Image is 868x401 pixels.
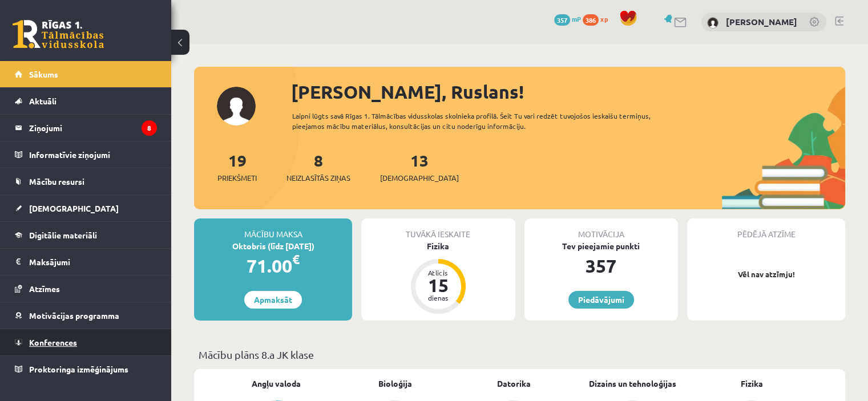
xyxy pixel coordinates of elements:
div: dienas [421,294,455,301]
a: Sākums [15,61,157,87]
a: 357 mP [554,14,581,23]
a: Fizika Atlicis 15 dienas [361,240,515,315]
legend: Informatīvie ziņojumi [29,141,157,168]
a: Mācību resursi [15,168,157,195]
span: Digitālie materiāli [29,230,97,240]
span: Aktuāli [29,96,56,106]
div: Pēdējā atzīme [687,218,845,240]
a: Motivācijas programma [15,302,157,329]
a: Atzīmes [15,276,157,302]
div: Atlicis [421,269,455,276]
span: Proktoringa izmēģinājums [29,364,128,374]
legend: Maksājumi [29,249,157,275]
a: Angļu valoda [252,378,301,390]
a: Ziņojumi8 [15,115,157,141]
span: Motivācijas programma [29,310,119,321]
p: Mācību plāns 8.a JK klase [199,347,841,362]
span: Neizlasītās ziņas [286,172,350,184]
span: [DEMOGRAPHIC_DATA] [380,172,459,184]
a: 13[DEMOGRAPHIC_DATA] [380,150,459,184]
div: 71.00 [194,252,352,280]
legend: Ziņojumi [29,115,157,141]
span: Mācību resursi [29,176,84,187]
div: Tev pieejamie punkti [524,240,678,252]
a: Digitālie materiāli [15,222,157,248]
img: Ruslans Ignatovs [707,17,718,29]
div: Motivācija [524,218,678,240]
p: Vēl nav atzīmju! [693,269,839,280]
a: Piedāvājumi [568,291,634,309]
div: Oktobris (līdz [DATE]) [194,240,352,252]
a: Maksājumi [15,249,157,275]
a: Datorika [497,378,531,390]
span: Priekšmeti [217,172,257,184]
a: Apmaksāt [244,291,302,309]
div: Mācību maksa [194,218,352,240]
i: 8 [142,120,157,136]
a: 19Priekšmeti [217,150,257,184]
a: Aktuāli [15,88,157,114]
a: Bioloģija [378,378,412,390]
span: Atzīmes [29,283,60,294]
a: 8Neizlasītās ziņas [286,150,350,184]
span: 386 [583,14,599,26]
a: 386 xp [583,14,613,23]
span: Sākums [29,69,58,79]
a: Fizika [740,378,762,390]
a: [PERSON_NAME] [726,16,797,27]
span: mP [572,14,581,23]
span: [DEMOGRAPHIC_DATA] [29,203,119,213]
a: Proktoringa izmēģinājums [15,356,157,382]
a: Rīgas 1. Tālmācības vidusskola [13,20,104,48]
div: Tuvākā ieskaite [361,218,515,240]
a: [DEMOGRAPHIC_DATA] [15,195,157,221]
div: Laipni lūgts savā Rīgas 1. Tālmācības vidusskolas skolnieka profilā. Šeit Tu vari redzēt tuvojošo... [292,111,683,131]
span: 357 [554,14,570,26]
div: 15 [421,276,455,294]
div: 357 [524,252,678,280]
a: Informatīvie ziņojumi [15,141,157,168]
span: xp [600,14,608,23]
div: Fizika [361,240,515,252]
span: Konferences [29,337,77,347]
a: Konferences [15,329,157,355]
div: [PERSON_NAME], Ruslans! [291,78,845,106]
a: Dizains un tehnoloģijas [589,378,676,390]
span: € [292,251,300,268]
